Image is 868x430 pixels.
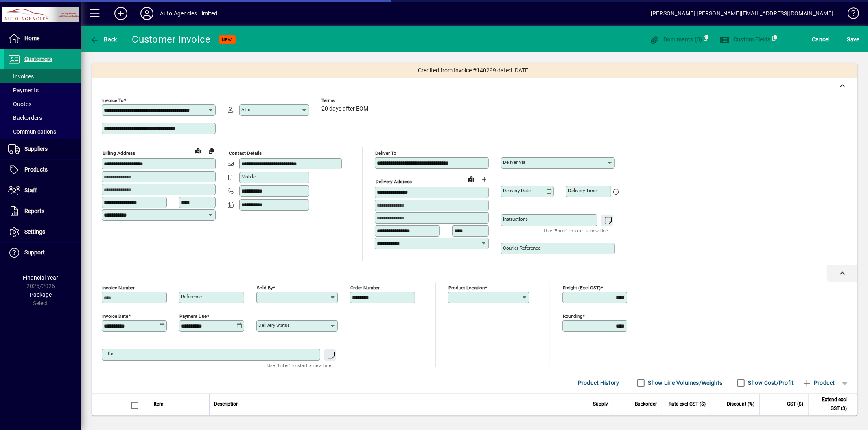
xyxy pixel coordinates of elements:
span: Extend excl GST ($) [813,395,847,413]
span: Settings [24,228,45,235]
span: Backorders [8,115,42,121]
label: Show Line Volumes/Weights [647,379,723,387]
span: Support [24,249,45,256]
mat-hint: Use 'Enter' to start a new line [267,361,331,370]
mat-label: Invoice date [102,313,128,319]
button: Product [798,376,839,390]
mat-label: Deliver via [503,159,525,165]
div: Customer Invoice [132,33,211,46]
span: NEW [222,37,232,42]
span: Home [24,35,39,41]
span: 20 days after EOM [321,106,368,112]
a: Settings [4,222,81,242]
mat-label: Reference [181,294,202,300]
button: Back [88,32,119,47]
button: Add [108,6,134,21]
button: Copy to Delivery address [205,144,218,157]
mat-label: Courier Reference [503,245,540,251]
button: Custom Fields [717,32,773,47]
mat-label: Attn [241,106,250,112]
span: Reports [24,208,44,214]
span: Back [90,36,117,43]
mat-hint: Use 'Enter' to start a new line [544,226,608,235]
mat-label: Title [104,351,113,356]
mat-label: Rounding [563,313,582,319]
mat-label: Instructions [503,216,528,222]
span: Payments [8,87,39,93]
span: Quotes [8,101,31,107]
span: Item [154,400,164,408]
span: Rate excl GST ($) [669,400,706,408]
mat-label: Mobile [241,174,256,180]
mat-label: Payment due [179,313,207,319]
span: Description [214,400,239,408]
a: Backorders [4,111,81,125]
label: Show Cost/Profit [747,379,794,387]
span: Product History [578,376,619,389]
button: Save [845,32,861,47]
span: Package [30,291,52,298]
span: Products [24,166,48,173]
button: Profile [134,6,160,21]
span: S [847,36,850,43]
mat-label: Delivery time [568,188,597,193]
a: Communications [4,125,81,139]
a: Reports [4,201,81,222]
button: Documents (0) [647,32,704,47]
mat-label: Product location [448,285,485,291]
span: Supply [593,400,608,408]
a: Staff [4,180,81,201]
span: Financial Year [23,274,59,281]
mat-label: Order number [350,285,380,291]
a: Products [4,160,81,180]
div: [PERSON_NAME] [PERSON_NAME][EMAIL_ADDRESS][DOMAIN_NAME] [651,7,833,20]
span: Discount (%) [727,400,754,408]
mat-label: Invoice To [102,98,124,103]
div: Auto Agencies Limited [160,7,218,20]
app-page-header-button: Back [81,32,126,47]
a: Knowledge Base [842,2,858,28]
a: View on map [465,172,478,185]
span: ave [847,33,859,46]
span: Communications [8,128,56,135]
mat-label: Delivery status [258,322,290,328]
span: Documents (0) [649,36,702,43]
mat-label: Freight (excl GST) [563,285,601,291]
span: Customers [24,56,52,62]
button: Cancel [810,32,832,47]
a: Home [4,28,81,49]
button: Choose address [478,173,491,186]
a: Invoices [4,69,81,83]
mat-label: Delivery date [503,188,531,193]
span: Invoices [8,73,34,80]
span: Suppliers [24,146,48,152]
a: View on map [192,144,205,157]
a: Payments [4,83,81,97]
a: Support [4,243,81,263]
span: Custom Fields [719,36,771,43]
span: Backorder [635,400,657,408]
mat-label: Sold by [257,285,273,291]
a: Suppliers [4,139,81,159]
span: Product [802,376,835,389]
mat-label: Deliver To [375,150,396,156]
span: Staff [24,187,37,193]
span: Cancel [812,33,830,46]
button: Product History [575,376,623,390]
mat-label: Invoice number [102,285,135,291]
a: Quotes [4,97,81,111]
span: Terms [321,98,370,103]
span: GST ($) [787,400,803,408]
span: Credited from Invoice #140299 dated [DATE]. [418,66,531,75]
